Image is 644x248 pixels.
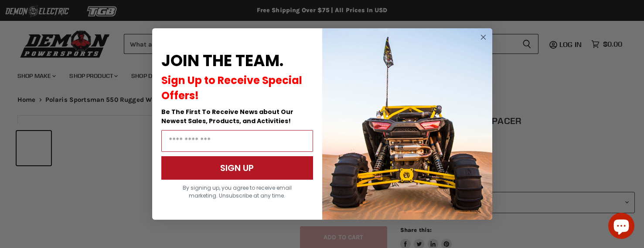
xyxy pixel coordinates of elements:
span: Be The First To Receive News about Our Newest Sales, Products, and Activities! [161,107,293,125]
img: a9095488-b6e7-41ba-879d-588abfab540b.jpeg [322,28,492,220]
span: JOIN THE TEAM. [161,50,283,72]
input: Email Address [161,130,313,152]
button: Close dialog [478,32,489,43]
button: SIGN UP [161,156,313,180]
inbox-online-store-chat: Shopify online store chat [606,213,637,241]
span: By signing up, you agree to receive email marketing. Unsubscribe at any time. [183,184,292,199]
span: Sign Up to Receive Special Offers! [161,73,302,103]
